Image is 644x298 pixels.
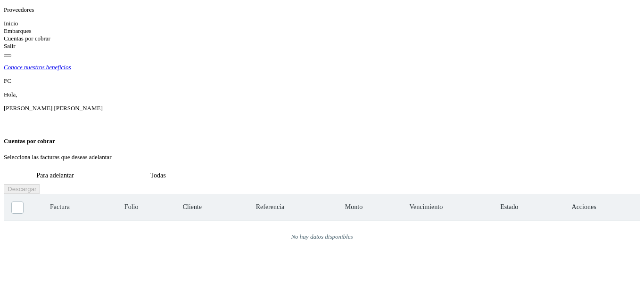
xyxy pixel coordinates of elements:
div: Inicio [4,20,640,27]
button: Descargar [4,184,40,194]
div: Embarques [4,27,640,35]
p: Selecciona las facturas que deseas adelantar [4,153,640,161]
button: Para adelantar [4,167,107,185]
a: Cuentas por cobrar [4,35,50,42]
span: Acciones [572,203,596,211]
a: Inicio [4,20,18,27]
span: Monto [345,203,363,211]
span: Factura [50,203,70,211]
button: Todas [107,167,209,185]
div: Cuentas por cobrar [4,35,640,42]
h4: Cuentas por cobrar [4,137,640,145]
p: Hola, [4,91,640,98]
a: Salir [4,42,16,49]
span: Estado [500,203,518,211]
div: No hay datos disponibles [16,233,628,241]
span: Descargar [8,185,36,193]
a: Conoce nuestros beneficios [4,64,640,71]
div: Salir [4,42,640,50]
p: FRANCO CUEVAS CLARA [4,105,640,112]
p: Conoce nuestros beneficios [4,64,71,71]
span: Cliente [182,203,201,211]
span: Referencia [256,203,285,211]
a: Embarques [4,27,31,34]
span: Vencimiento [409,203,443,211]
span: FC [4,77,11,84]
p: Proveedores [4,6,640,14]
span: Folio [124,203,139,211]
